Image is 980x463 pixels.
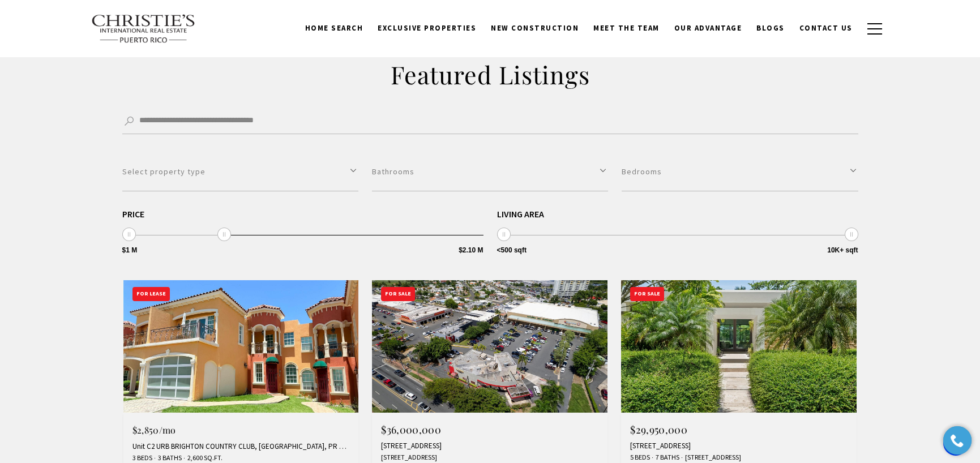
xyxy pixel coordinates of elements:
[381,287,415,301] div: For Sale
[653,453,679,462] span: 7 Baths
[756,23,785,33] span: Blogs
[91,14,196,44] img: Christie's International Real Estate text transparent background
[122,247,138,254] span: $1 M
[630,423,687,436] span: $29,950,000
[799,23,853,33] span: Contact Us
[381,441,598,451] div: [STREET_ADDRESS]
[586,18,667,39] a: Meet the Team
[381,423,441,436] span: $36,000,000
[483,18,586,39] a: New Construction
[749,18,792,39] a: Blogs
[372,152,608,191] button: Bathrooms
[123,280,359,413] img: For Lease
[667,18,750,39] a: Our Advantage
[298,18,371,39] a: Home Search
[185,453,222,463] span: 2,600 Sq.Ft.
[132,453,152,463] span: 3 Beds
[497,247,527,254] span: <500 sqft
[674,23,742,33] span: Our Advantage
[630,453,650,462] span: 5 Beds
[630,287,664,301] div: For Sale
[682,453,741,462] span: [STREET_ADDRESS]
[122,152,358,191] button: Select property type
[860,12,889,45] button: button
[491,23,579,33] span: New Construction
[459,247,483,254] span: $2.10 M
[132,424,176,436] span: $2,850/mo
[827,247,858,254] span: 10K+ sqft
[792,18,860,39] a: Contact Us
[621,280,857,413] img: For Sale
[622,152,858,191] button: Bedrooms
[155,453,182,463] span: 3 Baths
[378,23,476,33] span: Exclusive Properties
[132,287,170,301] div: For Lease
[247,59,734,91] h2: Featured Listings
[370,18,483,39] a: Exclusive Properties
[372,280,607,413] img: For Sale
[122,109,858,134] input: Search by Address, City, or Neighborhood
[630,441,848,451] div: [STREET_ADDRESS]
[132,442,350,451] div: Unit C2 URB BRIGHTON COUNTRY CLUB, [GEOGRAPHIC_DATA], PR 00646
[381,453,437,462] span: [STREET_ADDRESS]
